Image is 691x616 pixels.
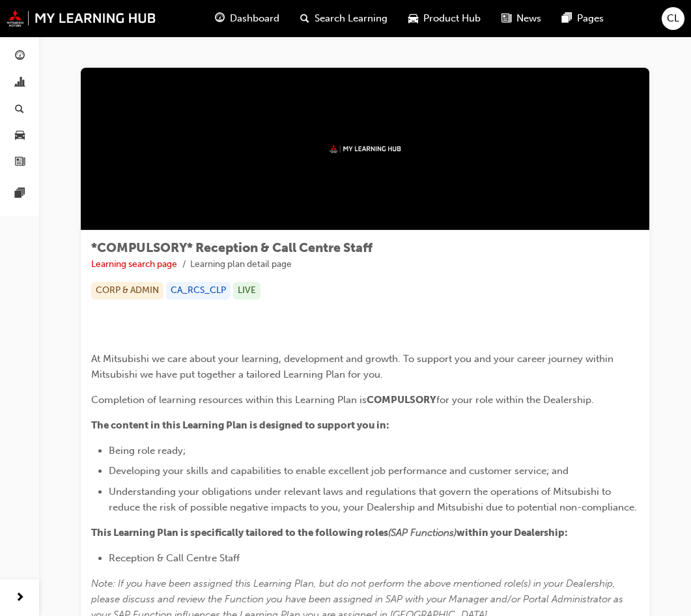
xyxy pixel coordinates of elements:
a: search-iconSearch Learning [290,5,398,32]
span: Search Learning [315,11,388,26]
span: news-icon [501,10,511,27]
span: Pages [577,11,604,26]
a: car-iconProduct Hub [398,5,491,32]
span: news-icon [15,156,25,168]
span: next-icon [15,590,25,606]
span: search-icon [15,104,24,115]
span: (SAP Functions) [388,527,457,539]
span: car-icon [408,10,418,27]
a: Learning search page [91,259,177,270]
span: At Mitsubishi we care about your learning, development and growth. To support you and your career... [91,353,616,380]
span: News [516,11,541,26]
span: CL [667,11,679,26]
span: Developing your skills and capabilities to enable excellent job performance and customer service;... [109,465,569,477]
div: CORP & ADMIN [91,282,163,300]
li: Learning plan detail page [190,257,292,272]
span: search-icon [300,10,309,27]
span: pages-icon [562,10,572,27]
span: Product Hub [423,11,481,26]
span: Being role ready; [109,445,186,456]
span: for your role within the Dealership. [436,394,594,406]
a: news-iconNews [491,5,552,32]
span: car-icon [15,130,25,142]
span: chart-icon [15,77,25,89]
span: Reception & Call Centre Staff [109,552,240,564]
img: mmal [7,10,156,27]
span: Understanding your obligations under relevant laws and regulations that govern the operations of ... [109,486,637,513]
span: pages-icon [15,188,25,200]
span: *COMPULSORY* Reception & Call Centre Staff [91,240,373,255]
span: within your Dealership: [457,527,568,539]
div: LIVE [233,282,261,300]
span: Completion of learning resources within this Learning Plan is [91,394,367,406]
a: pages-iconPages [552,5,614,32]
img: mmal [330,145,401,153]
a: guage-iconDashboard [204,5,290,32]
span: COMPULSORY [367,394,436,406]
button: CL [662,7,684,30]
div: CA_RCS_CLP [166,282,231,300]
span: guage-icon [15,51,25,63]
span: The content in this Learning Plan is designed to support you in: [91,419,389,431]
span: This Learning Plan is specifically tailored to the following roles [91,527,388,539]
span: Dashboard [230,11,279,26]
span: guage-icon [215,10,225,27]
